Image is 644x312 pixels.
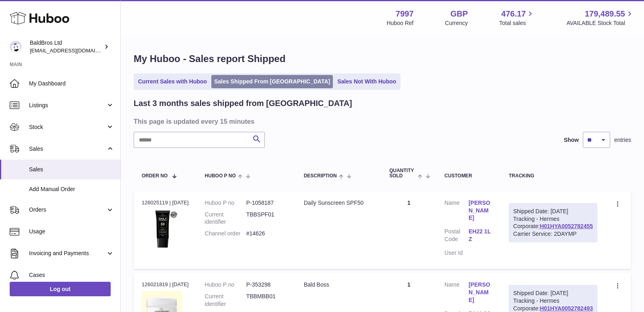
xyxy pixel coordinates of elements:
dd: P-1058187 [246,199,288,207]
dt: Postal Code [444,228,469,245]
dt: Current identifier [205,211,246,226]
div: BaldBros Ltd [30,39,102,54]
dd: TBBMBB01 [246,293,288,308]
div: Huboo Ref [387,19,414,27]
span: Cases [29,271,114,279]
a: Sales Shipped From [GEOGRAPHIC_DATA] [211,75,333,88]
a: 476.17 Total sales [499,8,535,27]
span: Sales [29,145,106,153]
dt: Name [444,281,469,306]
h1: My Huboo - Sales report Shipped [134,52,631,65]
div: Tracking - Hermes Corporate: [509,203,597,243]
img: 1758094521.png [142,209,182,249]
img: baldbrothersblog@gmail.com [10,41,22,53]
a: [PERSON_NAME] [469,281,493,304]
div: Shipped Date: [DATE] [513,289,593,297]
a: H01HYA0052782493 [540,305,593,312]
span: Huboo P no [205,173,236,179]
span: Orders [29,206,106,214]
a: [PERSON_NAME] [469,199,493,222]
dt: Name [444,199,469,224]
strong: 7997 [396,8,414,19]
dt: Channel order [205,230,246,237]
span: 476.17 [501,8,526,19]
a: Log out [10,282,111,296]
span: Invoicing and Payments [29,250,106,257]
dd: TBBSPF01 [246,211,288,226]
span: 179,489.55 [585,8,625,19]
a: EH22 1LZ [469,228,493,243]
dt: Huboo P no [205,199,246,207]
span: Quantity Sold [389,168,416,179]
span: Description [304,173,337,179]
div: Daily Sunscreen SPF50 [304,199,374,207]
span: [EMAIL_ADDRESS][DOMAIN_NAME] [30,47,118,54]
span: AVAILABLE Stock Total [566,19,634,27]
div: 126021819 | [DATE] [142,281,189,288]
dd: P-353298 [246,281,288,289]
dd: #14626 [246,230,288,237]
strong: GBP [450,8,468,19]
div: Bald Boss [304,281,374,289]
span: Stock [29,123,106,131]
h2: Last 3 months sales shipped from [GEOGRAPHIC_DATA] [134,98,352,109]
div: Currency [445,19,468,27]
div: 126025119 | [DATE] [142,199,189,206]
span: My Dashboard [29,80,114,87]
h3: This page is updated every 15 minutes [134,117,629,126]
div: Customer [444,173,493,179]
a: Current Sales with Huboo [135,75,210,88]
div: Tracking [509,173,597,179]
span: Order No [142,173,168,179]
a: 179,489.55 AVAILABLE Stock Total [566,8,634,27]
dt: Current identifier [205,293,246,308]
span: entries [614,136,631,144]
dt: User Id [444,249,469,257]
span: Add Manual Order [29,185,114,193]
span: Usage [29,228,114,235]
div: Carrier Service: 2DAYMP [513,230,593,238]
span: Listings [29,102,106,109]
label: Show [564,136,579,144]
dt: Huboo P no [205,281,246,289]
div: Shipped Date: [DATE] [513,208,593,215]
a: H01HYA0052782455 [540,223,593,229]
span: Sales [29,166,114,173]
a: Sales Not With Huboo [334,75,399,88]
span: Total sales [499,19,535,27]
td: 1 [381,191,436,269]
